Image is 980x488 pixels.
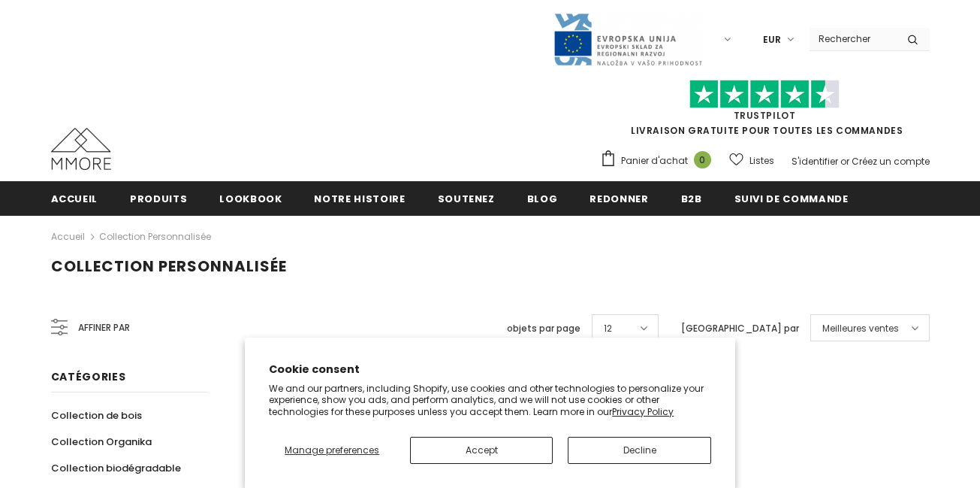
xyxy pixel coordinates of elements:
span: soutenez [438,192,495,206]
span: Panier d'achat [621,153,688,168]
button: Accept [410,437,553,464]
label: [GEOGRAPHIC_DATA] par [681,321,799,336]
h2: Cookie consent [269,362,711,377]
span: Manage preferences [285,444,379,456]
button: Manage preferences [269,437,395,464]
span: B2B [681,192,702,206]
span: Affiner par [78,320,130,336]
span: Blog [527,192,558,206]
span: 12 [604,321,612,336]
a: soutenez [438,181,495,215]
span: Suivi de commande [734,192,849,206]
span: Collection de bois [51,408,142,423]
span: 0 [694,151,711,168]
a: Collection de bois [51,402,142,429]
span: Collection personnalisée [51,256,287,277]
span: Redonner [590,192,648,206]
a: Javni Razpis [553,32,703,45]
button: Decline [568,437,710,464]
span: Collection biodégradable [51,461,181,475]
a: Suivi de commande [734,181,849,215]
img: Cas MMORE [51,128,111,170]
input: Search Site [810,28,896,50]
span: Notre histoire [314,192,405,206]
span: or [840,155,849,168]
span: Collection Organika [51,435,152,449]
a: Redonner [590,181,648,215]
a: Produits [130,181,187,215]
span: Accueil [51,192,98,206]
a: B2B [681,181,702,215]
img: Faites confiance aux étoiles pilotes [689,80,840,109]
a: Lookbook [219,181,282,215]
span: Lookbook [219,192,282,206]
a: Créez un compte [852,155,930,168]
a: Collection Organika [51,429,152,455]
label: objets par page [507,321,580,336]
a: Accueil [51,181,98,215]
a: Collection personnalisée [99,230,211,243]
a: Blog [527,181,558,215]
span: LIVRAISON GRATUITE POUR TOUTES LES COMMANDES [600,86,930,137]
a: Listes [729,147,774,174]
span: Meilleures ventes [822,321,899,336]
a: Collection biodégradable [51,455,181,481]
span: Listes [749,153,774,168]
a: Privacy Policy [612,405,674,418]
a: Panier d'achat 0 [600,150,719,172]
span: Catégories [51,369,126,384]
span: EUR [763,32,781,47]
a: S'identifier [792,155,838,168]
span: Produits [130,192,187,206]
a: Accueil [51,228,85,246]
img: Javni Razpis [553,12,703,67]
p: We and our partners, including Shopify, use cookies and other technologies to personalize your ex... [269,383,711,418]
a: Notre histoire [314,181,405,215]
a: TrustPilot [734,109,796,122]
